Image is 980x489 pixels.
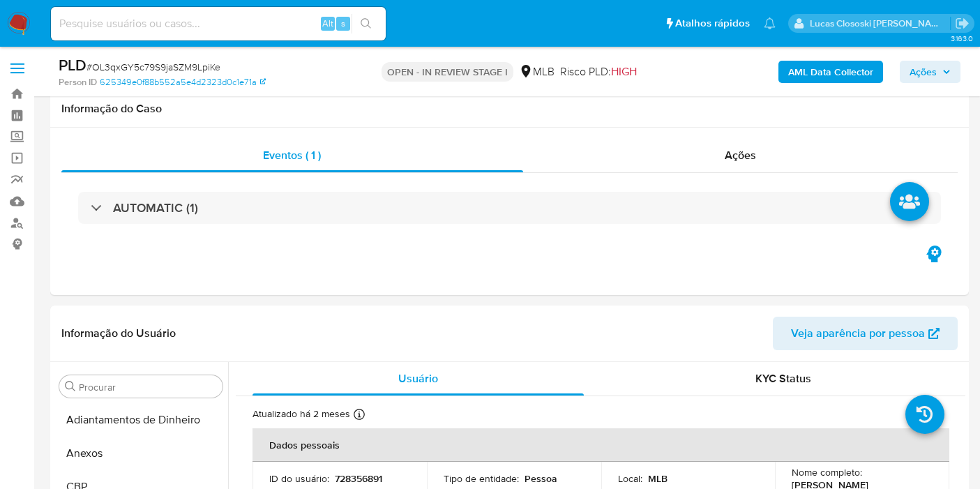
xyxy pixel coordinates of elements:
span: Alt [322,17,333,30]
span: Veja aparência por pessoa [791,317,925,350]
p: Pessoa [525,472,557,485]
a: 625349e0f88b552a5e4d2323d0c1e71a [100,76,266,89]
span: s [341,17,345,30]
button: search-icon [352,14,380,33]
p: Atualizado há 2 meses [252,407,350,421]
button: Anexos [54,437,228,470]
button: Adiantamentos de Dinheiro [54,403,228,437]
span: Eventos ( 1 ) [263,147,321,163]
p: 728356891 [335,472,382,485]
th: Dados pessoais [252,428,949,462]
p: Nome completo : [792,466,862,479]
p: lucas.clososki@mercadolivre.com [810,17,951,30]
span: KYC Status [755,370,811,386]
div: AUTOMATIC (1) [78,192,941,224]
span: Risco PLD: [560,64,637,80]
button: Procurar [65,381,76,392]
span: HIGH [611,63,637,80]
b: AML Data Collector [788,61,873,83]
button: AML Data Collector [778,61,883,83]
b: PLD [59,54,86,76]
span: Usuário [398,370,438,386]
p: ID do usuário : [269,472,329,485]
b: Person ID [59,76,97,89]
span: Atalhos rápidos [675,16,750,31]
span: Ações [725,147,756,163]
input: Pesquise usuários ou casos... [51,15,386,33]
a: Sair [955,16,970,31]
p: Local : [618,472,642,485]
p: Tipo de entidade : [444,472,519,485]
button: Veja aparência por pessoa [773,317,958,350]
h1: Informação do Caso [61,102,958,116]
div: MLB [519,64,555,80]
button: Ações [900,61,960,83]
span: Ações [910,61,937,83]
span: # OL3qxGY5c79S9jaSZM9LpiKe [86,60,220,74]
p: OPEN - IN REVIEW STAGE I [382,62,513,82]
input: Procurar [79,381,217,393]
h1: Informação do Usuário [61,326,176,340]
a: Notificações [764,17,776,29]
p: MLB [648,472,668,485]
h3: AUTOMATIC (1) [113,200,198,216]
